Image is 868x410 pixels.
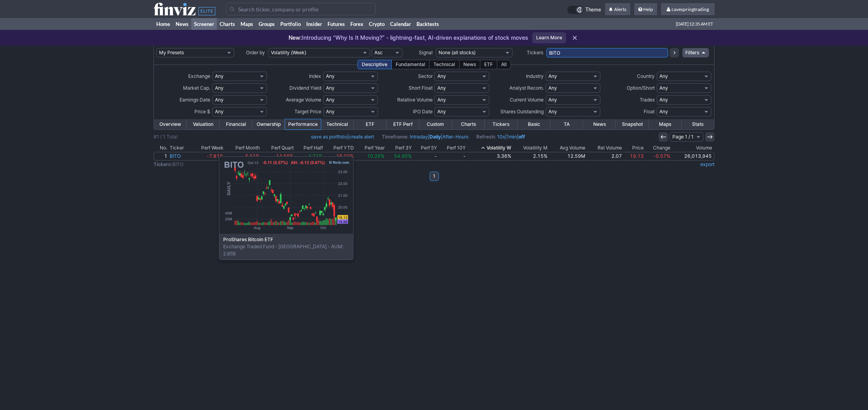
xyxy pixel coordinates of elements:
[672,144,714,152] th: Volume
[353,119,386,129] a: ETF
[418,73,432,79] span: Sector
[327,244,331,249] span: •
[645,144,672,152] th: Change
[630,153,644,159] span: 19.13
[509,85,544,91] span: Analyst Recom.
[438,144,467,152] th: Perf 10Y
[653,153,670,159] span: -0.57%
[605,3,630,16] a: Alerts
[587,152,623,160] a: 2.07
[550,119,583,129] a: TA
[497,60,511,69] div: All
[394,153,412,159] span: 54.90%
[661,3,714,16] a: cavespringtrading
[154,119,187,129] a: Overview
[480,60,497,69] div: ETF
[627,85,655,91] span: Option/Short
[387,119,419,129] a: ETF Perf
[191,18,217,30] a: Screener
[476,134,496,140] b: Refresh:
[183,85,210,91] span: Market Cap.
[154,133,178,141] div: #1 / 1 Total
[187,119,219,129] a: Valuation
[308,153,323,159] span: 4.71%
[549,152,587,160] a: 12.59M
[413,109,432,115] span: IPO Date
[246,50,265,55] span: Order by
[207,153,224,159] span: -7.81%
[154,161,534,168] td: BITO
[325,18,348,30] a: Futures
[681,119,714,129] a: Stats
[191,144,225,152] th: Perf Week
[311,133,374,141] span: |
[366,18,387,30] a: Crypto
[295,144,324,152] th: Perf Half
[309,73,321,79] span: Index
[367,153,385,159] span: 10.26%
[467,144,512,152] th: Volatility W
[518,119,550,129] a: Basic
[324,152,355,160] a: -16.02%
[357,60,392,69] div: Descriptive
[429,134,441,140] a: Daily
[583,119,616,129] a: News
[527,50,543,55] span: Tickers
[382,134,409,140] b: Timeframe:
[321,119,353,129] a: Technical
[419,50,433,55] span: Signal
[567,6,601,14] a: Theme
[585,6,601,14] span: Theme
[355,144,385,152] th: Perf Year
[644,109,655,115] span: Float
[452,119,485,129] a: Charts
[154,144,168,152] th: No.
[289,85,321,91] span: Dividend Yield
[349,134,374,140] a: create alert
[225,152,261,160] a: -5.01%
[217,18,238,30] a: Charts
[459,60,480,69] div: News
[433,172,435,181] b: 1
[188,73,210,79] span: Exchange
[700,161,714,167] a: export
[252,119,285,129] a: Ownership
[518,134,525,140] a: off
[382,133,468,141] span: | |
[616,119,648,129] a: Snapshot
[191,152,225,160] a: -7.81%
[304,18,325,30] a: Insider
[294,109,321,115] span: Target Price
[391,60,429,69] div: Fundamental
[637,73,655,79] span: Country
[274,244,278,249] span: •
[500,109,544,115] span: Shares Outstanding
[476,133,525,141] span: | |
[154,161,172,167] b: Tickers:
[429,60,459,69] div: Technical
[645,152,672,160] a: -0.57%
[467,152,512,160] a: 3.36%
[219,234,353,260] div: Exchange Traded Fund [GEOGRAPHIC_DATA] AUM: 2.85B
[154,152,168,160] a: 1
[413,152,438,160] a: -
[348,18,366,30] a: Forex
[285,119,321,129] a: Performance
[168,152,191,160] a: BITO
[497,134,505,140] a: 10s
[238,18,256,30] a: Maps
[507,134,517,140] a: 1min
[587,144,623,152] th: Rel Volume
[256,18,278,30] a: Groups
[442,134,468,140] a: After-Hours
[194,109,210,115] span: Price $
[623,144,645,152] th: Price
[274,153,294,159] span: -14.56%
[355,152,385,160] a: 10.26%
[410,134,428,140] a: Intraday
[623,152,645,160] a: 19.13
[278,18,304,30] a: Portfolio
[512,144,548,152] th: Volatility M
[243,153,260,159] span: -5.01%
[220,119,252,129] a: Financial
